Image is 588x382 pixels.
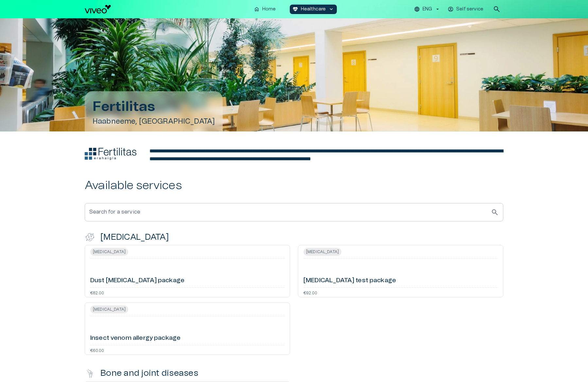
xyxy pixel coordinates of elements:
h6: [MEDICAL_DATA] test package [303,276,396,285]
span: ecg_heart [292,6,298,12]
span: home [254,6,260,12]
button: Self service [447,5,485,14]
span: search [493,5,501,13]
a: Navigate to Food allergy test package [298,245,503,297]
a: Navigate to homepage [85,5,249,13]
span: keyboard_arrow_down [328,6,334,12]
h6: Dust [MEDICAL_DATA] package [90,276,184,285]
h4: [MEDICAL_DATA] [100,232,169,242]
span: [MEDICAL_DATA] [90,305,128,313]
p: Home [262,6,276,13]
p: €82.00 [90,290,104,294]
p: €92.00 [303,290,317,294]
div: editable markdown [149,147,503,163]
span: [MEDICAL_DATA] [90,248,128,256]
span: search [491,208,499,216]
a: Navigate to Insect venom allergy package [85,303,290,355]
span: [MEDICAL_DATA] [303,248,341,256]
h5: Haabneeme, [GEOGRAPHIC_DATA] [93,117,215,126]
p: €60.00 [90,348,104,352]
p: Self service [456,6,483,13]
button: ecg_heartHealthcarekeyboard_arrow_down [290,5,337,14]
h2: Available services [85,179,503,193]
a: Navigate to Dust allergy test package [85,245,290,297]
h6: Insect venom allergy package [90,334,181,343]
h1: Fertilitas [93,99,215,114]
button: homeHome [251,5,279,14]
button: ENG [413,5,441,14]
p: Healthcare [301,6,326,13]
p: ENG [423,6,432,13]
h4: Bone and joint diseases [100,368,198,378]
img: Fertilitas logo [85,148,136,160]
button: open search modal [490,3,503,16]
img: Viveo logo [85,5,111,13]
